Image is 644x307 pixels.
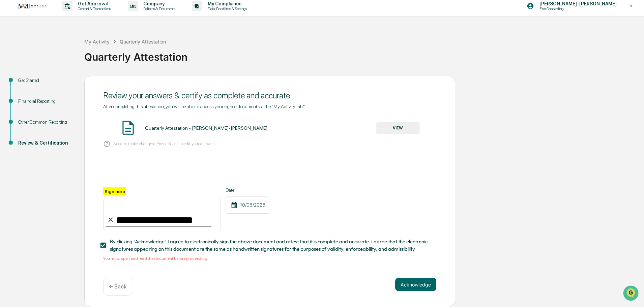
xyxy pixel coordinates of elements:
[103,104,305,109] span: After completing this attestation, you will be able to access your signed document via the "My Ac...
[120,119,137,136] img: Document Icon
[110,238,431,253] span: By clicking "Acknowledge" I agree to electronically sign the above document and attest that it is...
[23,58,85,64] div: We're available if you need us!
[72,6,114,11] p: Content & Transactions
[18,98,74,105] div: Financial Reporting
[48,114,82,119] a: Powered byPylon
[7,98,12,104] div: 🔎
[7,52,19,64] img: 1746055101610-c473b297-6a78-478c-a979-82029cc54cd1
[7,14,123,25] p: How can we help?
[18,140,74,147] div: Review & Certification
[534,1,620,6] p: [PERSON_NAME]-[PERSON_NAME]
[109,283,126,290] p: ← Back
[4,82,46,94] a: 🖐️Preclearance
[226,196,270,214] div: 10/08/2025
[67,114,82,119] span: Pylon
[103,256,436,261] div: You must open and read the document before proceeding.
[46,82,86,94] a: 🗄️Attestations
[13,85,43,92] span: Preclearance
[72,1,114,6] p: Get Approval
[84,39,110,44] div: My Activity
[145,125,267,131] div: Quarterly Attestation - [PERSON_NAME]-[PERSON_NAME]
[103,187,126,195] label: Sign here
[376,122,420,134] button: VIEW
[395,278,436,291] button: Acknowledge
[622,285,641,303] iframe: Open customer support
[56,85,84,92] span: Attestations
[7,86,12,91] div: 🖐️
[534,6,600,11] p: Firm Onboarding
[13,98,42,104] span: Data Lookup
[18,77,74,84] div: Get Started
[113,141,214,146] p: Need to make changes? Press "Back" to edit your answers
[4,95,45,107] a: 🔎Data Lookup
[23,52,111,58] div: Start new chat
[138,1,178,6] p: Company
[138,6,178,11] p: Policies & Documents
[226,187,270,193] label: Date
[49,86,54,91] div: 🗄️
[18,119,74,126] div: Other Common Reporting
[202,6,250,11] p: Data, Deadlines & Settings
[103,91,436,100] div: Review your answers & certify as complete and accurate
[84,45,641,63] div: Quarterly Attestation
[115,54,123,62] button: Start new chat
[202,1,250,6] p: My Compliance
[16,2,49,10] img: logo
[120,39,166,44] div: Quarterly Attestation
